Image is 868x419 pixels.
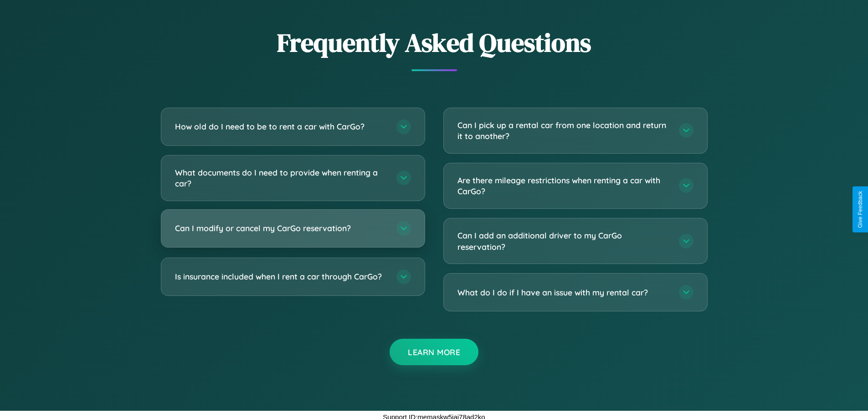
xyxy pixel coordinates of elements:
[175,222,387,234] h3: Can I modify or cancel my CarGo reservation?
[390,339,478,365] button: Learn More
[175,167,387,189] h3: What documents do I need to provide when renting a car?
[857,191,863,228] div: Give Feedback
[161,25,708,60] h2: Frequently Asked Questions
[457,175,670,197] h3: Are there mileage restrictions when renting a car with CarGo?
[457,119,670,142] h3: Can I pick up a rental car from one location and return it to another?
[175,271,387,282] h3: Is insurance included when I rent a car through CarGo?
[457,287,670,298] h3: What do I do if I have an issue with my rental car?
[175,121,387,132] h3: How old do I need to be to rent a car with CarGo?
[457,230,670,252] h3: Can I add an additional driver to my CarGo reservation?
